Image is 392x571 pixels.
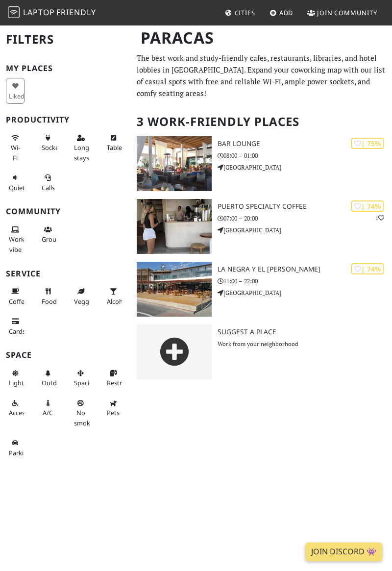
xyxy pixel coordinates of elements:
button: Restroom [104,365,122,391]
a: La Negra y el Blanco | 74% La Negra y el [PERSON_NAME] 11:00 – 22:00 [GEOGRAPHIC_DATA] [131,262,392,317]
h3: Puerto Specialty Coffee [218,202,392,211]
p: 1 [375,213,384,223]
a: Cities [221,4,259,22]
button: Sockets [39,130,57,156]
h1: Paracas [133,25,386,51]
span: Quiet [9,183,25,192]
div: | 75% [351,138,384,149]
button: Spacious [71,365,90,391]
button: Cards [6,313,24,339]
h3: My Places [6,64,125,73]
p: 11:00 – 22:00 [218,276,392,286]
span: Credit cards [9,327,25,336]
span: Outdoor area [42,378,67,387]
button: Pets [104,395,122,421]
span: Friendly [56,7,96,18]
span: Group tables [42,235,63,244]
span: Coffee [9,297,28,306]
button: Long stays [71,130,90,166]
span: Cities [235,8,255,17]
p: 07:00 – 20:00 [218,214,392,223]
h2: 3 Work-Friendly Places [137,107,386,137]
button: Accessible [6,395,24,421]
span: Video/audio calls [42,183,55,192]
button: Light [6,365,24,391]
p: [GEOGRAPHIC_DATA] [218,163,392,172]
button: No smoke [71,395,90,431]
img: Puerto Specialty Coffee [137,199,212,254]
button: Coffee [6,283,24,309]
a: Suggest a Place Work from your neighborhood [131,324,392,379]
p: [GEOGRAPHIC_DATA] [218,225,392,235]
img: LaptopFriendly [8,6,20,18]
button: Wi-Fi [6,130,24,166]
p: The best work and study-friendly cafes, restaurants, libraries, and hotel lobbies in [GEOGRAPHIC_... [137,52,386,99]
span: Long stays [74,143,89,162]
button: Work vibe [6,222,24,257]
img: La Negra y el Blanco [137,262,212,317]
button: Veggie [71,283,90,309]
span: People working [9,235,24,253]
span: Join Community [317,8,377,17]
span: Accessible [9,408,38,417]
span: Restroom [107,378,136,387]
span: Alcohol [107,297,128,306]
span: Spacious [74,378,100,387]
p: Work from your neighborhood [218,339,392,348]
span: Natural light [9,378,24,387]
a: Puerto Specialty Coffee | 74% 1 Puerto Specialty Coffee 07:00 – 20:00 [GEOGRAPHIC_DATA] [131,199,392,254]
button: Tables [104,130,122,156]
span: Food [42,297,57,306]
span: Laptop [23,7,55,18]
img: gray-place-d2bdb4477600e061c01bd816cc0f2ef0cfcb1ca9e3ad78868dd16fb2af073a21.png [137,324,212,379]
a: LaptopFriendly LaptopFriendly [8,4,96,22]
h3: Community [6,207,125,216]
div: | 74% [351,200,384,212]
span: Work-friendly tables [107,143,125,152]
button: Food [39,283,57,309]
button: Parking [6,435,24,461]
p: 08:00 – 01:00 [218,151,392,160]
a: Join Discord 👾 [305,543,382,561]
h3: Space [6,350,125,360]
a: Add [266,4,297,22]
h3: Productivity [6,115,125,124]
span: Parking [9,448,31,457]
a: Join Community [303,4,381,22]
button: Groups [39,222,57,248]
h3: Bar Lounge [218,140,392,148]
button: Calls [39,170,57,196]
h3: La Negra y el [PERSON_NAME] [218,265,392,273]
h3: Service [6,269,125,278]
button: A/C [39,395,57,421]
span: Power sockets [42,143,64,152]
span: Stable Wi-Fi [11,143,20,162]
img: Bar Lounge [137,136,212,191]
h3: Suggest a Place [218,328,392,336]
span: Veggie [74,297,94,306]
span: Pet friendly [107,408,120,417]
button: Outdoor [39,365,57,391]
div: | 74% [351,263,384,274]
a: Bar Lounge | 75% Bar Lounge 08:00 – 01:00 [GEOGRAPHIC_DATA] [131,136,392,191]
p: [GEOGRAPHIC_DATA] [218,288,392,298]
button: Alcohol [104,283,122,309]
span: Add [279,8,294,17]
h2: Filters [6,25,125,54]
span: Smoke free [74,408,94,427]
button: Quiet [6,170,24,196]
span: Air conditioned [43,408,53,417]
